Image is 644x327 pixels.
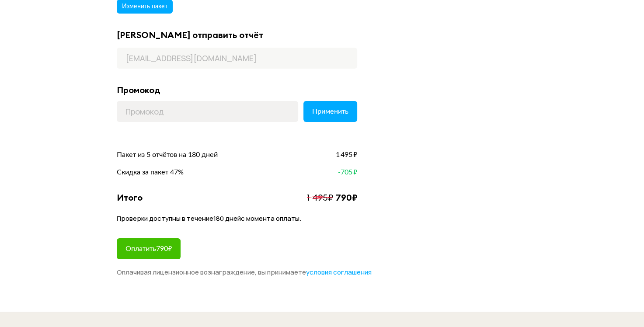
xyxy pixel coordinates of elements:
[336,192,357,203] div: 790 ₽
[338,167,357,177] span: -705 ₽
[117,150,218,160] span: Пакет из 5 отчётов на 180 дней
[117,48,357,69] input: Адрес почты
[117,84,357,96] div: Промокод
[117,29,357,41] div: [PERSON_NAME] отправить отчёт
[336,150,357,160] span: 1 495 ₽
[117,101,298,122] input: Промокод
[312,108,348,115] span: Применить
[117,268,372,277] span: Оплачивая лицензионное вознаграждение, вы принимаете
[117,238,181,259] button: Оплатить790₽
[307,192,333,203] span: 1 495 ₽
[303,101,357,122] button: Применить
[306,268,372,277] a: условия соглашения
[125,245,172,252] span: Оплатить 790 ₽
[122,3,167,10] span: Изменить пакет
[117,192,143,203] div: Итого
[117,214,357,227] p: Проверки доступны в течение 180 дней с момента оплаты.
[117,167,184,177] span: Скидка за пакет 47%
